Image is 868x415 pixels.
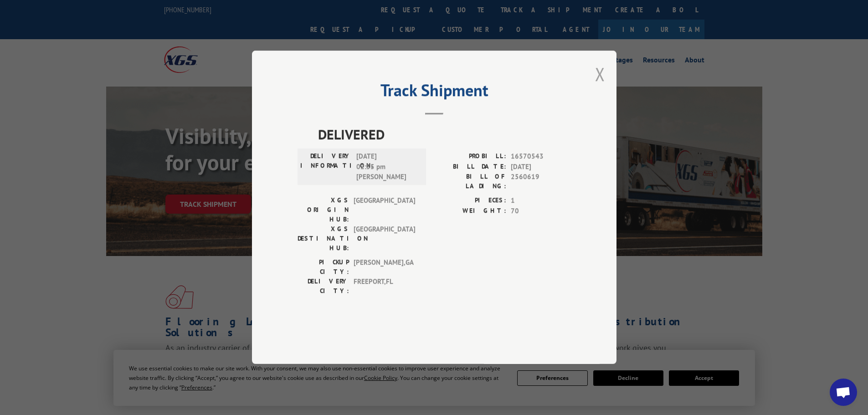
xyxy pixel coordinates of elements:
[830,379,857,406] div: Open chat
[511,206,571,216] span: 70
[434,206,506,216] label: WEIGHT:
[318,124,571,145] span: DELIVERED
[356,152,418,183] span: [DATE] 02:55 pm [PERSON_NAME]
[298,196,349,225] label: XGS ORIGIN HUB:
[434,196,506,206] label: PIECES:
[298,258,349,277] label: PICKUP CITY:
[434,152,506,162] label: PROBILL:
[354,258,415,277] span: [PERSON_NAME] , GA
[298,225,349,253] label: XGS DESTINATION HUB:
[511,162,571,172] span: [DATE]
[595,62,605,86] button: Close modal
[354,196,415,225] span: [GEOGRAPHIC_DATA]
[298,84,571,101] h2: Track Shipment
[300,152,352,183] label: DELIVERY INFORMATION:
[298,277,349,296] label: DELIVERY CITY:
[511,172,571,191] span: 2560619
[511,196,571,206] span: 1
[511,152,571,162] span: 16570543
[434,162,506,172] label: BILL DATE:
[354,277,415,296] span: FREEPORT , FL
[354,225,415,253] span: [GEOGRAPHIC_DATA]
[434,172,506,191] label: BILL OF LADING:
